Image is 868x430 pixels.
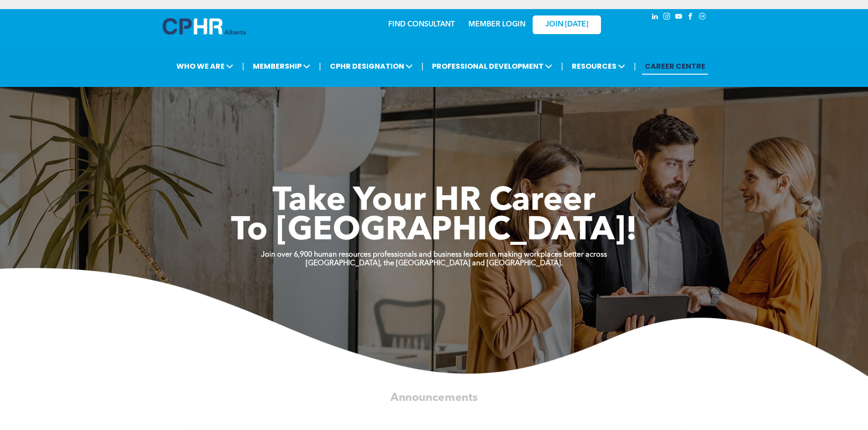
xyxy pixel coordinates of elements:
li: | [634,57,636,76]
a: facebook [686,11,696,24]
li: | [319,57,321,76]
li: | [421,57,424,76]
li: | [242,57,244,76]
span: WHO WE ARE [174,58,236,75]
span: Announcements [390,392,478,403]
a: MEMBER LOGIN [468,21,525,28]
span: RESOURCES [569,58,628,75]
a: FIND CONSULTANT [388,21,455,28]
span: PROFESSIONAL DEVELOPMENT [429,58,555,75]
span: JOIN [DATE] [545,20,588,29]
span: MEMBERSHIP [250,58,313,75]
span: To [GEOGRAPHIC_DATA]! [231,215,637,248]
strong: Join over 6,900 human resources professionals and business leaders in making workplaces better ac... [261,251,607,258]
a: JOIN [DATE] [533,15,601,34]
strong: [GEOGRAPHIC_DATA], the [GEOGRAPHIC_DATA] and [GEOGRAPHIC_DATA]. [306,260,563,267]
a: CAREER CENTRE [642,58,708,75]
a: instagram [662,11,672,24]
img: A blue and white logo for cp alberta [163,18,246,35]
a: youtube [674,11,684,24]
span: Take Your HR Career [272,185,596,218]
a: linkedin [650,11,660,24]
a: Social network [698,11,708,24]
li: | [561,57,563,76]
span: CPHR DESIGNATION [327,58,416,75]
